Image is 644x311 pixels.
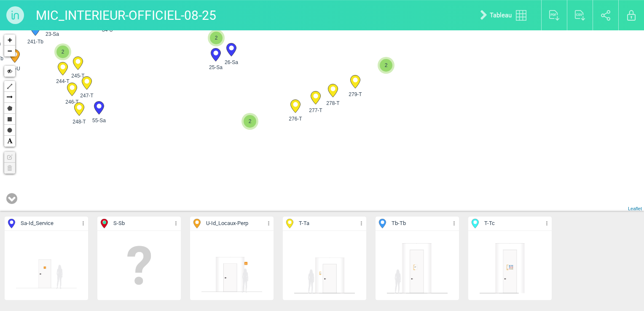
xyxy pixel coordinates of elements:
[484,220,495,228] span: T - Tc
[4,65,26,72] span: 85-U
[4,35,15,46] a: Zoom in
[601,10,611,21] img: share.svg
[67,72,89,80] span: 245-T
[205,64,227,71] span: 25-Sa
[4,81,15,92] a: Polyline
[627,10,636,21] img: locked.svg
[108,234,170,297] img: empty.png
[4,152,15,163] a: No layers to edit
[392,220,406,228] span: Tb - Tb
[516,10,526,21] img: tableau.svg
[76,92,98,99] span: 247-T
[15,234,78,297] img: 113736760203.png
[4,92,15,103] a: Arrow
[299,220,309,228] span: T - Ta
[113,220,125,228] span: S - Sb
[4,114,15,125] a: Rectangle
[206,220,248,228] span: U - Id_Locaux-Perp
[4,136,15,147] a: Text
[4,163,15,174] a: No layers to delete
[201,234,263,297] img: 114826134325.png
[36,4,216,26] p: MIC_INTERIEUR-OFFICIEL-08-25
[56,46,69,58] span: 2
[628,206,642,211] a: Leaflet
[21,220,54,228] span: Sa - Id_Service
[293,234,356,297] img: 070754392477.png
[4,46,15,56] a: Zoom out
[284,115,306,123] span: 276-T
[4,125,15,136] a: Circle
[575,10,585,21] img: export_csv.svg
[4,103,15,114] a: Polygon
[210,32,223,44] span: 2
[479,234,541,297] img: 070754383148.png
[88,117,110,124] span: 55-Sa
[305,107,327,114] span: 277-T
[474,2,537,29] a: Tableau
[549,10,560,21] img: export_pdf.svg
[322,99,344,107] span: 278-T
[380,59,392,72] span: 2
[61,98,83,106] span: 246-T
[386,234,448,297] img: 070754392476.png
[344,91,366,98] span: 279-T
[220,59,242,66] span: 26-Sa
[24,38,46,46] span: 241-Tb
[68,118,90,126] span: 248-T
[52,78,74,85] span: 244-T
[244,115,256,128] span: 2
